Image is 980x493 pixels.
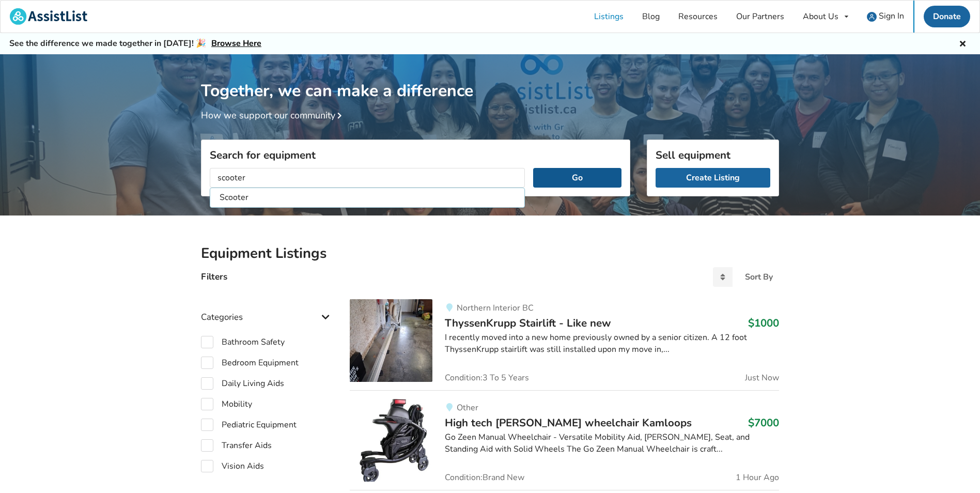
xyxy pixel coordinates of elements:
label: Transfer Aids [201,439,272,452]
a: How we support our community [201,109,346,121]
span: Condition: 3 To 5 Years [445,374,529,382]
a: Create Listing [656,168,770,188]
h3: $1000 [748,316,779,330]
span: Sign In [879,10,904,22]
a: Blog [633,1,669,33]
label: Vision Aids [201,460,264,472]
h4: Filters [201,271,227,283]
a: mobility-high tech walker wheelchair kamloopsOtherHigh tech [PERSON_NAME] wheelchair Kamloops$700... [350,390,779,490]
div: Go Zeen Manual Wheelchair - Versatile Mobility Aid, [PERSON_NAME], Seat, and Standing Aid with So... [445,432,779,455]
a: Our Partners [727,1,794,33]
h3: Search for equipment [210,148,621,162]
div: Sort By [745,273,773,281]
a: mobility-thyssenkrupp stairlift - like newNorthern Interior BCThyssenKrupp Stairlift - Like new$1... [350,299,779,390]
span: ThyssenKrupp Stairlift - Like new [445,316,611,330]
label: Bedroom Equipment [201,357,299,369]
img: user icon [867,12,877,22]
label: Daily Living Aids [201,377,284,390]
h1: Together, we can make a difference [201,54,779,101]
span: High tech [PERSON_NAME] wheelchair Kamloops [445,415,692,430]
h2: Equipment Listings [201,244,779,263]
img: assistlist-logo [10,8,87,25]
label: Pediatric Equipment [201,419,297,431]
span: 1 Hour Ago [736,473,779,482]
li: Scooter [212,189,522,206]
a: Resources [669,1,727,33]
button: Go [533,168,621,188]
a: Listings [585,1,633,33]
h3: Sell equipment [656,148,770,162]
span: Just Now [745,374,779,382]
label: Mobility [201,398,252,410]
span: Condition: Brand New [445,473,524,482]
div: About Us [803,12,838,21]
img: mobility-high tech walker wheelchair kamloops [350,399,432,482]
span: Other [457,402,478,413]
label: Bathroom Safety [201,336,285,348]
div: Categories [201,291,333,328]
div: I recently moved into a new home previously owned by a senior citizen. A 12 foot ThyssenKrupp sta... [445,332,779,356]
a: user icon Sign In [858,1,913,33]
span: Northern Interior BC [457,302,534,314]
h5: See the difference we made together in [DATE]! 🎉 [9,38,261,49]
h3: $7000 [748,416,779,429]
a: Donate [924,6,970,27]
img: mobility-thyssenkrupp stairlift - like new [350,299,432,382]
a: Browse Here [211,38,261,49]
input: I am looking for... [210,168,525,188]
